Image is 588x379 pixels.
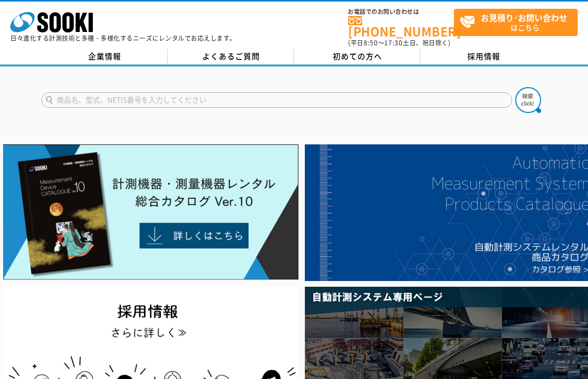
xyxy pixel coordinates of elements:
span: 初めての方へ [333,51,382,62]
a: お見積り･お問い合わせはこちら [454,9,578,36]
a: 初めての方へ [294,49,420,64]
p: 日々進化する計測技術と多種・多様化するニーズにレンタルでお応えします。 [10,35,236,41]
a: 企業情報 [41,49,168,64]
strong: お見積り･お問い合わせ [481,11,567,24]
span: お電話でのお問い合わせは [348,9,454,15]
img: Catalog Ver10 [3,144,299,280]
a: よくあるご質問 [168,49,294,64]
img: btn_search.png [515,87,541,113]
a: [PHONE_NUMBER] [348,16,454,37]
span: はこちら [460,9,577,35]
span: (平日 ～ 土日、祝日除く) [348,38,450,47]
span: 17:30 [384,38,403,47]
a: 採用情報 [420,49,547,64]
span: 8:50 [364,38,378,47]
input: 商品名、型式、NETIS番号を入力してください [41,92,512,108]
